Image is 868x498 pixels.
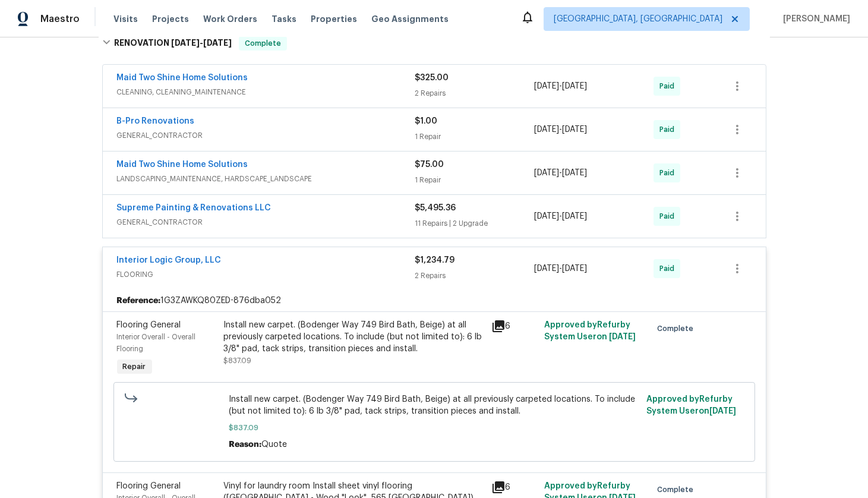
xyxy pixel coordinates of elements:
div: 2 Repairs [415,270,535,282]
span: Maestro [40,13,80,25]
span: LANDSCAPING_MAINTENANCE, HARDSCAPE_LANDSCAPE [117,173,415,185]
span: Flooring General [117,321,181,329]
span: Flooring General [117,482,181,490]
span: Paid [659,167,679,179]
div: 1G3ZAWKQ80ZED-876dba052 [103,290,766,311]
span: $75.00 [415,160,444,169]
span: [DATE] [709,407,736,415]
span: - [171,39,232,47]
span: Reason: [229,440,261,449]
span: Complete [657,484,698,496]
span: Projects [152,13,189,25]
b: Reference: [117,295,161,307]
span: Install new carpet. (Bodenger Way 749 Bird Bath, Beige) at all previously carpeted locations. To ... [229,393,639,417]
a: Interior Logic Group, LLC [117,256,222,264]
span: [DATE] [534,212,559,220]
span: $5,495.36 [415,204,456,212]
a: Maid Two Shine Home Solutions [117,74,248,82]
span: [DATE] [609,333,636,341]
span: Paid [659,263,679,275]
span: Interior Overall - Overall Flooring [117,333,196,352]
span: $1,234.79 [415,256,455,264]
div: 1 Repair [415,174,535,186]
div: RENOVATION [DATE]-[DATE]Complete [99,24,770,62]
span: Geo Assignments [371,13,449,25]
div: 11 Repairs | 2 Upgrade [415,218,535,229]
span: $837.09 [224,357,252,364]
div: 6 [491,319,538,333]
span: Properties [311,13,357,25]
span: [DATE] [534,82,559,90]
span: [DATE] [534,169,559,177]
span: $325.00 [415,74,449,82]
span: [GEOGRAPHIC_DATA], [GEOGRAPHIC_DATA] [554,13,722,25]
span: [DATE] [562,125,587,134]
span: - [534,167,587,179]
span: - [534,210,587,222]
span: FLOORING [117,269,415,280]
a: Maid Two Shine Home Solutions [117,160,248,169]
span: Complete [657,323,698,335]
a: Supreme Painting & Renovations LLC [117,204,272,212]
span: Quote [261,440,287,449]
span: [DATE] [562,212,587,220]
div: 6 [491,480,538,494]
span: $837.09 [229,422,639,434]
span: Repair [118,361,151,373]
a: B-Pro Renovations [117,117,195,125]
div: 2 Repairs [415,87,535,99]
span: [DATE] [562,169,587,177]
h6: RENOVATION [114,36,232,51]
span: - [534,263,587,275]
span: - [534,124,587,135]
div: Install new carpet. (Bodenger Way 749 Bird Bath, Beige) at all previously carpeted locations. To ... [224,319,484,355]
span: [DATE] [534,125,559,134]
span: GENERAL_CONTRACTOR [117,216,415,228]
span: [DATE] [171,39,200,47]
span: Tasks [272,15,296,23]
span: Visits [113,13,138,25]
span: Paid [659,80,679,92]
span: [DATE] [203,39,232,47]
div: 1 Repair [415,131,535,143]
span: $1.00 [415,117,438,125]
span: Paid [659,210,679,222]
span: GENERAL_CONTRACTOR [117,130,415,141]
span: Paid [659,124,679,135]
span: [DATE] [562,264,587,273]
span: CLEANING, CLEANING_MAINTENANCE [117,86,415,98]
span: Complete [240,37,286,49]
span: [PERSON_NAME] [778,13,850,25]
span: - [534,80,587,92]
span: Approved by Refurby System User on [646,395,736,415]
span: [DATE] [534,264,559,273]
span: Work Orders [203,13,257,25]
span: [DATE] [562,82,587,90]
span: Approved by Refurby System User on [544,321,636,341]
